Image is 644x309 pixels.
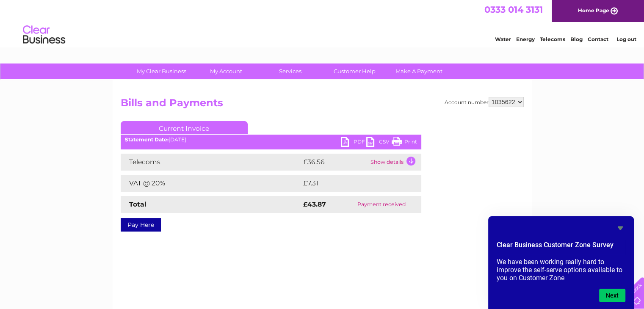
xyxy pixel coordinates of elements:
[497,240,625,254] h2: Clear Business Customer Zone Survey
[122,5,522,41] div: Clear Business is a trading name of Verastar Limited (registered in [GEOGRAPHIC_DATA] No. 3667643...
[615,223,625,233] button: Hide survey
[121,137,421,143] div: [DATE]
[320,63,390,79] a: Customer Help
[392,137,417,149] a: Print
[342,196,421,213] td: Payment received
[495,36,511,42] a: Water
[255,63,325,79] a: Services
[121,218,161,232] a: Pay Here
[341,137,366,149] a: PDF
[301,154,368,171] td: £36.56
[616,36,636,42] a: Log out
[303,200,326,208] strong: £43.87
[121,154,301,171] td: Telecoms
[497,223,625,302] div: Clear Business Customer Zone Survey
[516,36,535,42] a: Energy
[191,63,261,79] a: My Account
[384,63,454,79] a: Make A Payment
[366,137,392,149] a: CSV
[121,175,301,192] td: VAT @ 20%
[22,22,66,48] img: logo.png
[484,4,543,15] a: 0333 014 3131
[497,258,625,282] p: We have been working really hard to improve the self-serve options available to you on Customer Zone
[445,97,524,107] div: Account number
[588,36,608,42] a: Contact
[570,36,583,42] a: Blog
[599,289,625,302] button: Next question
[368,154,421,171] td: Show details
[540,36,565,42] a: Telecoms
[301,175,400,192] td: £7.31
[127,63,196,79] a: My Clear Business
[125,136,169,143] b: Statement Date:
[121,97,524,113] h2: Bills and Payments
[129,200,146,208] strong: Total
[121,121,248,134] a: Current Invoice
